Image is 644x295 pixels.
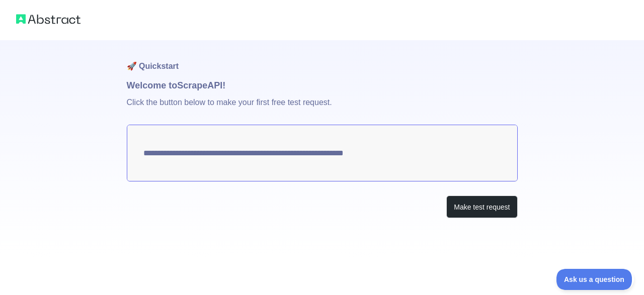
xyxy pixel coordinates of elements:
[127,78,518,92] h1: Welcome to Scrape API!
[556,269,634,290] iframe: Toggle Customer Support
[127,40,518,78] h1: 🚀 Quickstart
[16,12,80,26] img: Abstract logo
[127,92,518,125] p: Click the button below to make your first free test request.
[446,195,517,218] button: Make test request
